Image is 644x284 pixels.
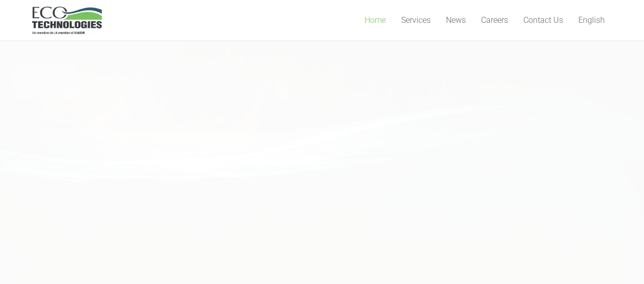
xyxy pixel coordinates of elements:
span: Contact Us [523,15,563,25]
span: News [446,15,466,25]
span: Services [401,15,431,25]
span: English [578,15,605,25]
span: Home [365,15,386,25]
a: logo_EcoTech_ASDR_RGB [32,7,102,35]
span: Careers [481,15,508,25]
